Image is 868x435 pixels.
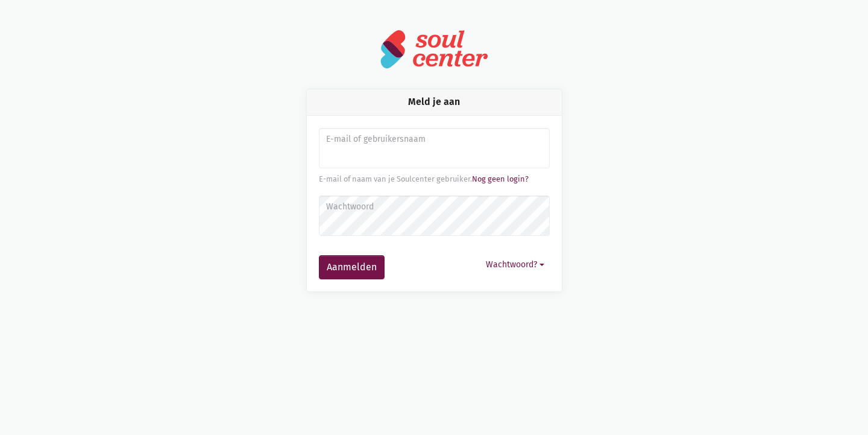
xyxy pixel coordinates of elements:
[380,29,488,69] img: logo-soulcenter-full.svg
[326,200,541,214] label: Wachtwoord
[319,255,385,279] button: Aanmelden
[307,89,562,115] div: Meld je aan
[480,255,550,274] button: Wachtwoord?
[326,133,541,146] label: E-mail of gebruikersnaam
[319,173,550,185] div: E-mail of naam van je Soulcenter gebruiker.
[472,174,529,183] a: Nog geen login?
[319,128,550,279] form: Aanmelden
